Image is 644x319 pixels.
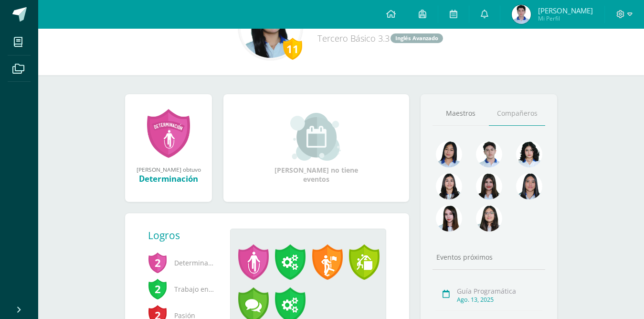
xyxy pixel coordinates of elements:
img: 859dade5358820f44cc3506c77c23a56.png [512,5,531,24]
div: Eventos próximos [433,253,545,262]
div: Ago. 13, 2025 [457,296,542,304]
div: Guía Programática [457,286,542,296]
span: Determinación [148,250,215,276]
img: event_small.png [290,113,342,161]
img: 0b795c5fc1e4dc796376a66d5004024d.png [436,141,462,167]
div: [PERSON_NAME] obtuvo [135,165,202,173]
a: Compañeros [489,101,545,126]
div: [PERSON_NAME] no tiene eventos [269,113,364,184]
img: 9ba8e894f55230d790e28ab9572f878b.png [436,205,462,231]
img: bb8f30b7346454fac15d1ded48935c25.png [516,173,542,199]
div: Tercero Básico 3.3 [317,30,444,46]
img: 7fdbbf5a308ba7cd0da8d17d7d8c8472.png [516,141,542,167]
a: Inglés Avanzado [391,33,443,43]
div: 11 [283,38,302,60]
span: 2 [148,252,167,274]
img: ed334a790e0e0c9569b6c22d31440507.png [476,141,502,167]
a: Maestros [433,101,489,126]
img: 39c8a602bd1812841e0c5579d5e06ed7.png [476,173,502,199]
span: Mi Perfil [538,14,593,22]
span: 2 [148,278,167,300]
div: Determinación [135,173,202,184]
img: ac272b539e56d70d7289b767f812898d.png [476,205,502,231]
span: Trabajo en equipo [148,276,215,302]
span: [PERSON_NAME] [538,6,593,15]
div: Logros [148,229,222,242]
img: cb23d6175e259522ef367ece0c1e5fe5.png [436,173,462,199]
